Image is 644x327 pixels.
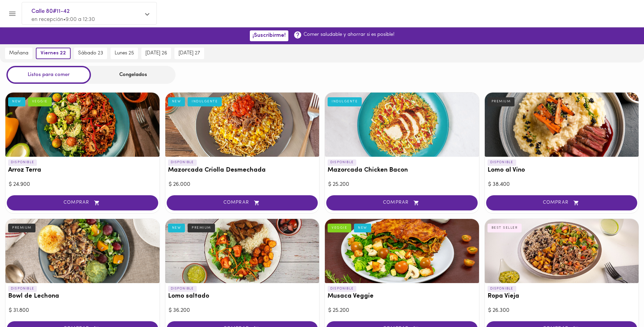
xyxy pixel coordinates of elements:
div: Mazorcada Chicken Bacon [325,93,479,157]
div: $ 25.200 [328,181,476,188]
div: $ 31.800 [9,307,156,315]
button: viernes 22 [36,48,71,59]
button: COMPRAR [7,195,158,210]
span: COMPRAR [335,200,469,206]
h3: Musaca Veggie [328,293,476,300]
div: $ 26.000 [169,181,316,188]
h3: Lomo al Vino [487,167,636,174]
button: COMPRAR [326,195,478,210]
div: $ 25.200 [328,307,476,315]
div: Lomo saltado [165,219,319,283]
div: NEW [8,97,25,106]
div: VEGGIE [328,224,351,232]
span: sábado 23 [78,50,103,56]
p: DISPONIBLE [8,286,37,292]
div: PREMIUM [8,224,35,232]
div: BEST SELLER [487,224,522,232]
button: ¡Suscribirme! [250,30,288,41]
span: lunes 25 [115,50,134,56]
p: DISPONIBLE [8,159,37,166]
div: Bowl de Lechona [5,219,160,283]
button: mañana [5,48,32,59]
button: COMPRAR [167,195,318,210]
h3: Ropa Vieja [487,293,636,300]
p: DISPONIBLE [168,159,197,166]
span: COMPRAR [495,200,629,206]
button: sábado 23 [74,48,107,59]
p: DISPONIBLE [487,286,516,292]
div: $ 36.200 [169,307,316,315]
div: INDULGENTE [188,97,222,106]
p: DISPONIBLE [168,286,197,292]
h3: Arroz Terra [8,167,157,174]
div: Musaca Veggie [325,219,479,283]
div: PREMIUM [188,224,215,232]
button: lunes 25 [111,48,138,59]
p: DISPONIBLE [487,159,516,166]
div: $ 38.400 [488,181,636,188]
div: PREMIUM [487,97,515,106]
span: COMPRAR [15,200,150,206]
span: ¡Suscribirme! [253,32,286,39]
div: NEW [168,97,185,106]
p: Comer saludable y ahorrar si es posible! [304,31,395,38]
h3: Mazorcada Chicken Bacon [328,167,476,174]
div: Ropa Vieja [485,219,639,283]
div: $ 26.300 [488,307,636,315]
div: NEW [354,224,371,232]
div: Mazorcada Criolla Desmechada [165,93,319,157]
div: Lomo al Vino [485,93,639,157]
p: DISPONIBLE [328,159,356,166]
div: $ 24.900 [9,181,156,188]
button: COMPRAR [486,195,638,210]
p: DISPONIBLE [328,286,356,292]
div: Listos para comer [6,66,91,84]
button: [DATE] 26 [141,48,171,59]
h3: Bowl de Lechona [8,293,157,300]
div: NEW [168,224,185,232]
span: mañana [9,50,28,56]
span: [DATE] 26 [145,50,167,56]
iframe: Messagebird Livechat Widget [605,288,637,320]
div: INDULGENTE [328,97,362,106]
span: viernes 22 [41,50,66,56]
button: Menu [4,5,21,22]
h3: Lomo saltado [168,293,317,300]
span: Calle 80#11-42 [31,7,140,16]
div: VEGGIE [28,97,52,106]
div: Congelados [91,66,175,84]
span: [DATE] 27 [178,50,200,56]
div: Arroz Terra [5,93,160,157]
h3: Mazorcada Criolla Desmechada [168,167,317,174]
span: en recepción • 9:00 a 12:30 [31,17,95,22]
span: COMPRAR [175,200,310,206]
button: [DATE] 27 [174,48,204,59]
